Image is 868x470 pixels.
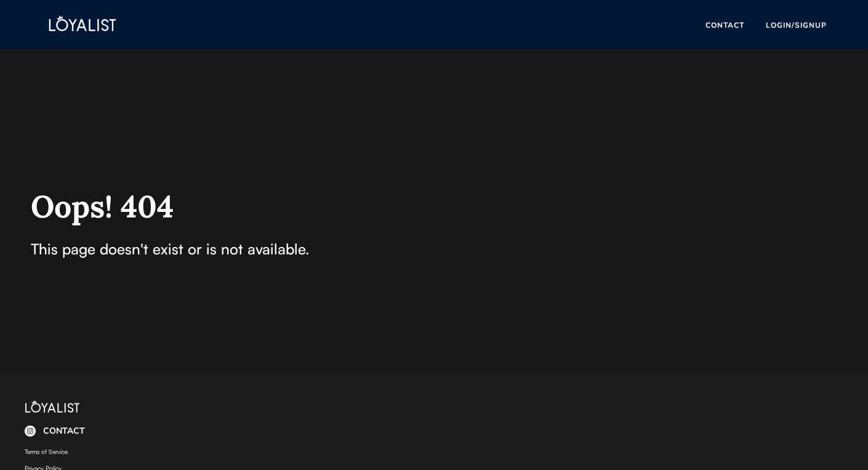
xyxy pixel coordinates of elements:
[31,238,326,260] div: This page doesn't exist or is not available.
[22,6,143,44] img: WHITE%201.png
[31,187,326,227] div: Oops! 404
[25,448,68,455] a: Terms of Service
[43,427,85,436] div: CONTACT
[25,424,36,439] img: Instagram_white.svg
[25,399,80,414] img: Loyalist%20Artboard%201%20copy%204%281%29%20copy%20white.png
[697,19,752,31] button: CONTACT
[752,19,840,31] button: LOGIN/SIGNUP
